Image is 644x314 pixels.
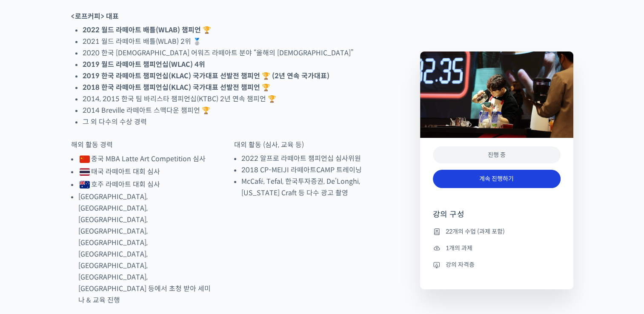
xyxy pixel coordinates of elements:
[433,226,561,237] li: 22개의 수업 (과제 포함)
[67,139,216,151] p: 해외 활동 경력
[132,256,142,263] span: 설정
[78,178,216,191] li: 호주 라떼아트 대회 심사
[83,93,375,105] li: 2014, 2015 한국 팀 바리스타 챔피언십(KTBC) 2년 연속 챔피언 🏆
[83,26,211,34] strong: 2022 월드 라떼아트 배틀(WLAB) 챔피언 🏆
[83,116,375,128] li: 그 외 다수의 수상 경력
[241,176,379,199] li: McCafé, Tefal, 한국투자증권, De’Longhi, [US_STATE] Craft 등 다수 광고 촬영
[56,243,110,265] a: 대화
[78,153,216,166] li: 중국 MBA Latte Art Competition 심사
[78,257,88,263] span: 대화
[433,146,561,164] div: 진행 중
[80,154,90,164] img: 🇨🇳
[83,47,375,59] li: 2020 한국 [DEMOGRAPHIC_DATA] 어워즈 라떼아트 분야 “올해의 [DEMOGRAPHIC_DATA]”
[83,60,205,69] strong: 2019 월드 라떼아트 챔피언십(WLAC) 4위
[83,71,329,80] strong: 2019 한국 라떼아트 챔피언십(KLAC) 국가대표 선발전 챔피언 🏆 (2년 연속 국가대표)
[433,243,561,253] li: 1개의 과제
[433,209,561,226] h4: 강의 구성
[83,36,375,47] li: 2021 월드 라떼아트 배틀(WLAB) 2위 🥈
[80,180,90,190] img: 🇦🇺
[83,83,270,92] strong: 2018 한국 라떼아트 챔피언십(KLAC) 국가대표 선발전 챔피언 🏆
[80,167,90,177] img: 🇹🇭
[3,243,56,265] a: 홈
[83,105,375,116] li: 2014 Breville 라떼아트 스맥다운 챔피언 🏆
[78,166,216,178] li: 태국 라떼아트 대회 심사
[230,139,379,151] p: 대외 활동 (심사, 교육 등)
[27,256,32,263] span: 홈
[110,243,163,265] a: 설정
[71,12,119,21] strong: <로프커피> 대표
[241,153,379,164] li: 2022 알프로 라떼아트 챔피언십 심사위원
[241,164,379,176] li: 2018 CP-MEIJI 라떼아트CAMP 트레이닝
[78,191,216,306] li: [GEOGRAPHIC_DATA], [GEOGRAPHIC_DATA], [GEOGRAPHIC_DATA], [GEOGRAPHIC_DATA], [GEOGRAPHIC_DATA], [G...
[433,260,561,270] li: 강의 자격증
[433,170,561,188] a: 계속 진행하기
